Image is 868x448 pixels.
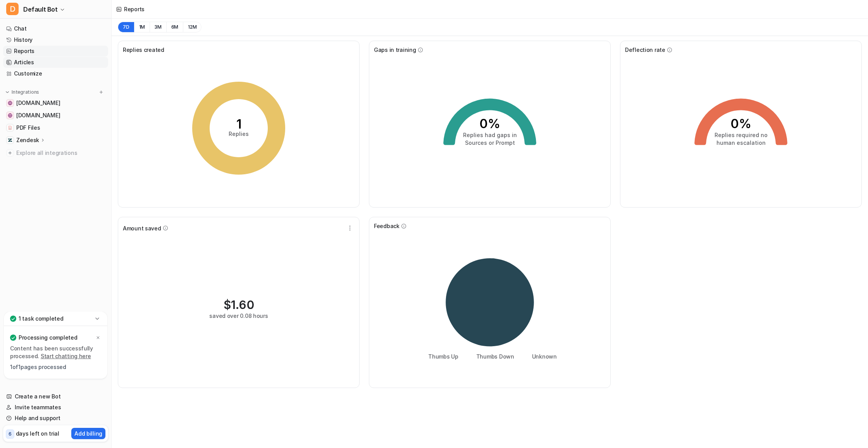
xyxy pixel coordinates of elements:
[3,23,108,34] a: Chat
[3,110,108,121] a: bitfunded.gitbook.io[DOMAIN_NAME]
[8,113,12,118] img: bitfunded.gitbook.io
[465,139,515,146] tspan: Sources or Prompt
[19,334,77,342] p: Processing completed
[16,99,60,107] span: [DOMAIN_NAME]
[715,132,768,138] tspan: Replies required no
[3,122,108,133] a: PDF FilesPDF Files
[231,298,254,312] span: 1.60
[716,139,766,146] tspan: human escalation
[74,429,102,438] p: Add billing
[16,136,39,144] p: Zendesk
[183,22,201,33] button: 12M
[527,352,557,360] li: Unknown
[229,130,249,137] tspan: Replies
[10,345,101,360] p: Content has been successfully processed.
[374,46,416,54] span: Gaps in training
[3,413,108,424] a: Help and support
[16,429,59,438] p: days left on trial
[3,98,108,108] a: www.bitfunded.com[DOMAIN_NAME]
[3,46,108,57] a: Reports
[625,46,665,54] span: Deflection rate
[3,68,108,79] a: Customize
[16,147,105,159] span: Explore all integrations
[16,112,60,119] span: [DOMAIN_NAME]
[71,428,105,439] button: Add billing
[3,391,108,402] a: Create a new Bot
[123,46,164,54] span: Replies created
[6,3,19,15] span: D
[479,116,500,131] tspan: 0%
[374,222,400,230] span: Feedback
[8,101,12,105] img: www.bitfunded.com
[150,22,166,33] button: 3M
[471,352,514,360] li: Thumbs Down
[3,148,108,158] a: Explore all integrations
[209,312,268,320] div: saved over 0.08 hours
[8,125,12,130] img: PDF Files
[236,117,241,132] tspan: 1
[10,363,101,371] p: 1 of 1 pages processed
[463,132,517,138] tspan: Replies had gaps in
[3,34,108,45] a: History
[5,89,10,95] img: expand menu
[124,5,145,13] div: Reports
[166,22,183,33] button: 6M
[12,89,39,95] p: Integrations
[3,57,108,68] a: Articles
[16,124,40,132] span: PDF Files
[224,298,254,312] div: $
[123,224,161,232] span: Amount saved
[118,22,134,33] button: 7D
[134,22,150,33] button: 1M
[8,138,12,142] img: Zendesk
[98,89,104,95] img: menu_add.svg
[3,402,108,413] a: Invite teammates
[41,353,91,359] a: Start chatting here
[730,116,751,131] tspan: 0%
[423,352,458,360] li: Thumbs Up
[6,149,14,157] img: explore all integrations
[23,4,58,15] span: Default Bot
[3,88,41,96] button: Integrations
[9,431,12,438] p: 6
[19,315,64,323] p: 1 task completed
